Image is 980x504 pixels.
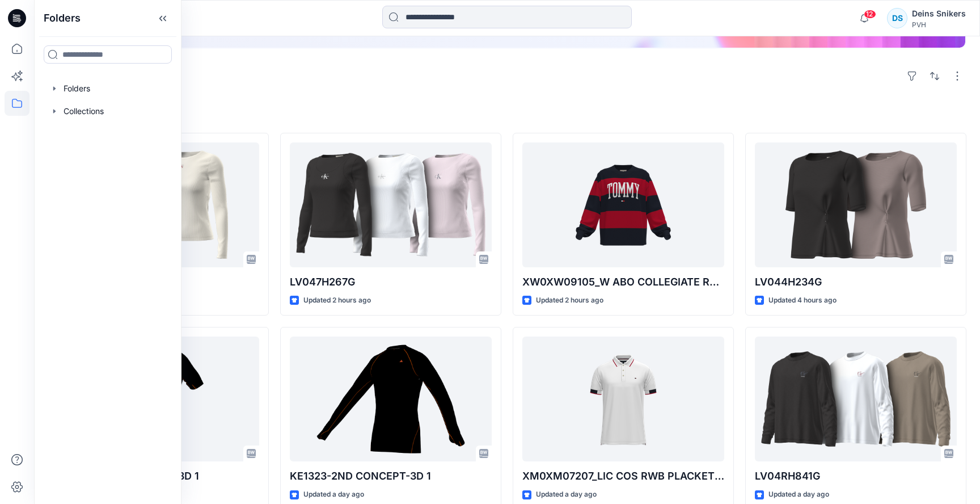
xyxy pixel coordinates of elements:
[522,274,724,290] p: XW0XW09105_W ABO COLLEGIATE RUGBY STP CNK
[522,142,724,267] a: XW0XW09105_W ABO COLLEGIATE RUGBY STP CNK
[768,295,837,306] p: Updated 4 hours ago
[290,274,492,290] p: LV047H267G
[522,337,724,461] a: XM0XM07207_LIC COS RWB PLACKET SS POLO RF
[303,295,371,306] p: Updated 2 hours ago
[290,337,492,461] a: KE1323-2ND CONCEPT-3D 1
[755,274,957,290] p: LV044H234G
[290,468,492,484] p: KE1323-2ND CONCEPT-3D 1
[48,108,966,121] h4: Styles
[536,295,603,306] p: Updated 2 hours ago
[755,468,957,484] p: LV04RH841G
[768,489,829,501] p: Updated a day ago
[536,489,597,501] p: Updated a day ago
[755,142,957,267] a: LV044H234G
[522,468,724,484] p: XM0XM07207_LIC COS RWB PLACKET SS POLO RF
[290,142,492,267] a: LV047H267G
[912,20,966,29] div: PVH
[864,10,876,19] span: 12
[303,489,364,501] p: Updated a day ago
[912,7,966,20] div: Deins Snikers
[755,337,957,461] a: LV04RH841G
[887,8,907,28] div: DS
